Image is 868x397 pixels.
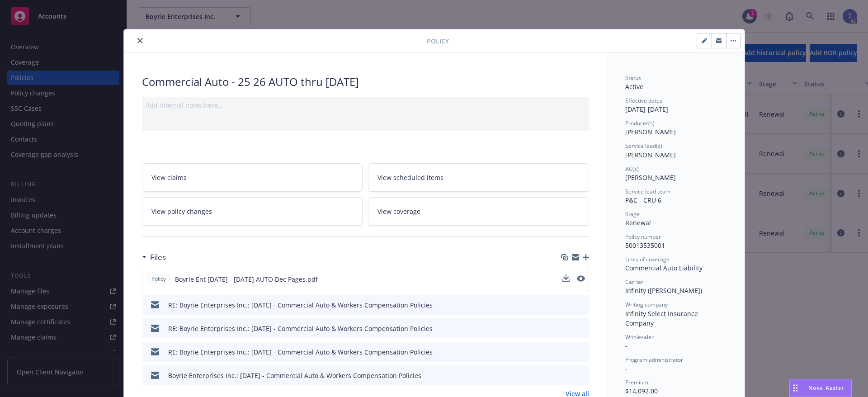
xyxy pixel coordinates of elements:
[563,324,570,333] button: download file
[625,341,627,350] span: -
[150,251,166,263] h3: Files
[142,197,363,226] a: View policy changes
[625,233,661,241] span: Policy number
[625,356,683,364] span: Program administrator
[625,128,676,136] span: [PERSON_NAME]
[175,274,318,284] span: Boyrie Ent [DATE] - [DATE] AUTO Dec Pages.pdf
[577,371,585,380] button: preview file
[135,35,146,46] button: close
[562,274,570,282] button: download file
[625,196,661,204] span: P&C - CRU 6
[625,82,643,91] span: Active
[625,218,651,227] span: Renewal
[563,371,570,380] button: download file
[577,324,585,333] button: preview file
[577,275,585,282] button: preview file
[625,278,643,286] span: Carrier
[563,347,570,357] button: download file
[625,74,641,82] span: Status
[789,379,852,397] button: Nova Assist
[625,309,700,327] span: Infinity Select Insurance Company
[808,384,844,392] span: Nova Assist
[577,347,585,357] button: preview file
[625,255,670,263] span: Lines of coverage
[427,36,449,46] span: Policy
[377,207,420,216] span: View coverage
[625,142,662,150] span: Service lead(s)
[151,173,187,182] span: View claims
[563,300,570,310] button: download file
[625,210,640,218] span: Stage
[151,207,212,216] span: View policy changes
[625,241,665,250] span: 50013535001
[168,371,421,380] div: Boyrie Enterprises Inc.: [DATE] - Commercial Auto & Workers Compensation Policies
[625,387,658,395] span: $14,092.00
[625,264,703,272] span: Commercial Auto Liability
[790,379,801,397] div: Drag to move
[168,300,433,310] div: RE: Boyrie Enterprises Inc.: [DATE] - Commercial Auto & Workers Compensation Policies
[377,173,443,182] span: View scheduled items
[625,97,662,104] span: Effective dates
[142,163,363,192] a: View claims
[146,100,585,110] div: Add internal notes here...
[625,286,702,295] span: Infinity ([PERSON_NAME])
[625,364,627,373] span: -
[368,163,589,192] a: View scheduled items
[168,347,433,357] div: RE: Boyrie Enterprises Inc.: [DATE] - Commercial Auto & Workers Compensation Policies
[577,274,585,284] button: preview file
[625,378,648,386] span: Premium
[368,197,589,226] a: View coverage
[625,97,726,114] div: [DATE] - [DATE]
[168,324,433,333] div: RE: Boyrie Enterprises Inc.: [DATE] - Commercial Auto & Workers Compensation Policies
[142,251,166,263] div: Files
[625,333,654,341] span: Wholesaler
[625,301,668,308] span: Writing company
[625,119,655,127] span: Producer(s)
[577,300,585,310] button: preview file
[150,275,168,283] span: Policy
[562,274,570,284] button: download file
[625,188,670,195] span: Service lead team
[625,151,676,159] span: [PERSON_NAME]
[625,165,639,173] span: AC(s)
[142,74,589,90] div: Commercial Auto - 25 26 AUTO thru [DATE]
[625,173,676,182] span: [PERSON_NAME]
